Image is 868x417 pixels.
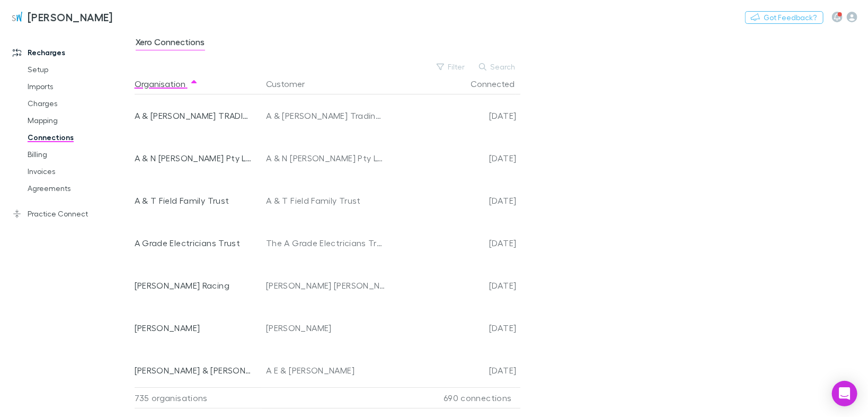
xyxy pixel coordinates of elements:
div: A & N [PERSON_NAME] Pty Ltd [135,137,252,179]
a: Agreements [17,180,139,197]
a: Imports [17,78,139,95]
div: A & [PERSON_NAME] TRADING TRUST [135,94,252,137]
div: [DATE] [389,349,517,392]
a: Practice Connect [2,205,139,222]
div: [PERSON_NAME] [PERSON_NAME] [266,264,385,307]
div: 735 organisations [135,387,262,409]
a: Recharges [2,44,139,61]
button: Organisation [135,73,198,94]
div: A & [PERSON_NAME] Trading Trust [266,94,385,137]
div: [DATE] [389,94,517,137]
div: [DATE] [389,264,517,307]
div: [DATE] [389,137,517,179]
a: Billing [17,146,139,163]
a: Mapping [17,112,139,129]
div: [PERSON_NAME] Racing [135,264,252,307]
div: [DATE] [389,179,517,222]
div: A E & [PERSON_NAME] [266,349,385,392]
a: Setup [17,61,139,78]
div: A Grade Electricians Trust [135,222,252,264]
a: Invoices [17,163,139,180]
button: Filter [431,60,472,73]
div: A & N [PERSON_NAME] Pty Ltd [266,137,385,179]
a: Charges [17,95,139,112]
div: Open Intercom Messenger [832,381,857,406]
div: [PERSON_NAME] & [PERSON_NAME] [135,349,252,392]
div: A & T Field Family Trust [266,179,385,222]
div: [DATE] [389,307,517,349]
span: Xero Connections [136,37,205,50]
div: A & T Field Family Trust [135,179,252,222]
button: Search [474,60,522,73]
div: [DATE] [389,222,517,264]
h3: [PERSON_NAME] [28,11,113,23]
div: [PERSON_NAME] [135,307,252,349]
div: [PERSON_NAME] [266,307,385,349]
button: Connected [471,73,528,94]
button: Customer [266,73,318,94]
div: The A Grade Electricians Trust [266,222,385,264]
img: Sinclair Wilson's Logo [11,11,23,23]
a: Connections [17,129,139,146]
button: Got Feedback? [745,11,823,24]
div: 690 connections [389,387,516,409]
a: [PERSON_NAME] [4,4,119,30]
